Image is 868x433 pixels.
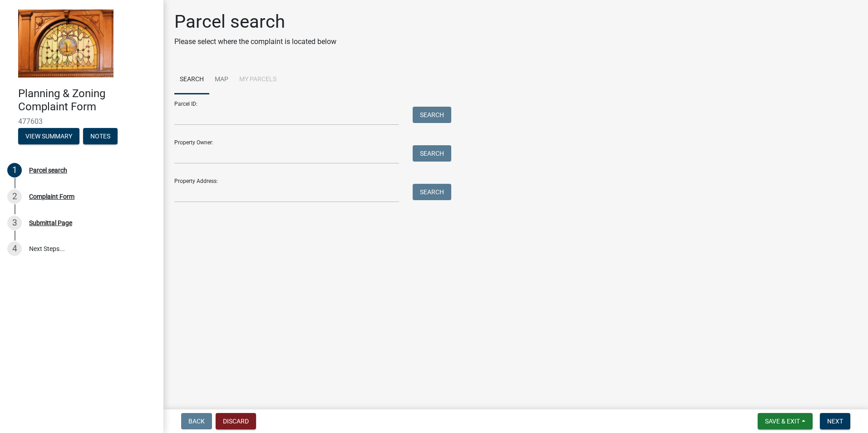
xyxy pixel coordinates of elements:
[18,10,113,78] img: Jasper County, Indiana
[413,184,451,200] button: Search
[820,413,850,429] button: Next
[83,133,118,140] wm-modal-confirm: Notes
[7,241,22,256] div: 4
[216,413,256,429] button: Discard
[18,133,79,140] wm-modal-confirm: Summary
[765,418,800,425] span: Save & Exit
[174,11,336,33] h1: Parcel search
[7,189,22,204] div: 2
[209,65,234,94] a: Map
[7,216,22,230] div: 3
[758,413,813,429] button: Save & Exit
[29,220,72,226] div: Submittal Page
[83,128,118,144] button: Notes
[174,65,209,94] a: Search
[7,163,22,177] div: 1
[29,167,67,173] div: Parcel search
[29,193,74,200] div: Complaint Form
[18,128,79,144] button: View Summary
[174,36,336,47] p: Please select where the complaint is located below
[413,145,451,162] button: Search
[413,107,451,123] button: Search
[827,418,843,425] span: Next
[18,117,145,126] span: 477603
[188,418,205,425] span: Back
[18,87,156,113] h4: Planning & Zoning Complaint Form
[181,413,212,429] button: Back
